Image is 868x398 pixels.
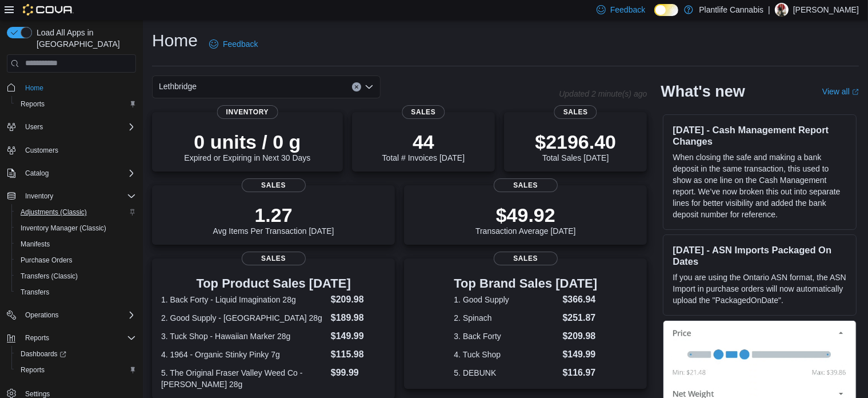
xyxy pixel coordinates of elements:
[16,363,136,377] span: Reports
[563,293,598,307] dd: $366.94
[494,252,558,265] span: Sales
[563,311,598,325] dd: $251.87
[2,307,141,323] button: Operations
[563,329,598,343] dd: $209.98
[21,288,49,297] span: Transfers
[331,311,386,325] dd: $189.98
[11,220,141,236] button: Inventory Manager (Classic)
[535,130,616,162] div: Total Sales [DATE]
[11,204,141,220] button: Adjustments (Classic)
[16,221,111,235] a: Inventory Manager (Classic)
[563,366,598,380] dd: $116.97
[21,256,73,265] span: Purchase Orders
[11,362,141,378] button: Reports
[16,253,136,267] span: Purchase Orders
[454,277,597,290] h3: Top Brand Sales [DATE]
[454,312,558,324] dt: 2. Spinach
[21,208,87,217] span: Adjustments (Classic)
[559,89,647,98] p: Updated 2 minute(s) ago
[21,331,54,345] button: Reports
[16,269,136,283] span: Transfers (Classic)
[16,237,136,251] span: Manifests
[21,81,136,95] span: Home
[352,82,361,91] button: Clear input
[11,346,141,362] a: Dashboards
[661,82,745,101] h2: What's new
[25,146,58,155] span: Customers
[16,97,49,111] a: Reports
[16,285,136,299] span: Transfers
[25,333,49,343] span: Reports
[21,120,136,134] span: Users
[2,142,141,158] button: Customers
[16,285,54,299] a: Transfers
[213,204,334,236] div: Avg Items Per Transaction [DATE]
[152,29,198,52] h1: Home
[217,105,278,119] span: Inventory
[25,311,59,320] span: Operations
[475,204,576,226] p: $49.92
[673,152,847,220] p: When closing the safe and making a bank deposit in the same transaction, this used to show as one...
[16,347,71,361] a: Dashboards
[16,97,136,111] span: Reports
[11,96,141,112] button: Reports
[21,272,78,281] span: Transfers (Classic)
[2,165,141,181] button: Catalog
[161,349,326,360] dt: 4. 1964 - Organic Stinky Pinky 7g
[25,83,43,93] span: Home
[161,312,326,324] dt: 2. Good Supply - [GEOGRAPHIC_DATA] 28g
[223,38,258,50] span: Feedback
[11,236,141,252] button: Manifests
[21,166,53,180] button: Catalog
[475,204,576,236] div: Transaction Average [DATE]
[242,252,306,265] span: Sales
[21,308,63,322] button: Operations
[454,294,558,305] dt: 1. Good Supply
[21,144,63,157] a: Customers
[382,130,465,153] p: 44
[402,105,445,119] span: Sales
[161,277,386,290] h3: Top Product Sales [DATE]
[23,4,74,15] img: Cova
[2,330,141,346] button: Reports
[454,349,558,360] dt: 4. Tuck Shop
[242,178,306,192] span: Sales
[535,130,616,153] p: $2196.40
[16,363,49,377] a: Reports
[554,105,597,119] span: Sales
[161,367,326,390] dt: 5. The Original Fraser Valley Weed Co - [PERSON_NAME] 28g
[16,269,82,283] a: Transfers (Classic)
[454,331,558,342] dt: 3. Back Forty
[654,16,655,17] span: Dark Mode
[699,3,763,17] p: Plantlife Cannabis
[11,252,141,268] button: Purchase Orders
[21,166,136,180] span: Catalog
[21,120,47,134] button: Users
[494,178,558,192] span: Sales
[852,89,859,95] svg: External link
[673,244,847,267] h3: [DATE] - ASN Imports Packaged On Dates
[16,205,136,219] span: Adjustments (Classic)
[21,331,136,345] span: Reports
[213,204,334,226] p: 1.27
[16,237,54,251] a: Manifests
[21,100,45,109] span: Reports
[331,366,386,380] dd: $99.99
[2,119,141,135] button: Users
[2,188,141,204] button: Inventory
[654,4,678,16] input: Dark Mode
[11,268,141,284] button: Transfers (Classic)
[21,365,45,375] span: Reports
[16,205,91,219] a: Adjustments (Classic)
[21,308,136,322] span: Operations
[768,3,770,17] p: |
[161,294,326,305] dt: 1. Back Forty - Liquid Imagination 28g
[793,3,859,17] p: [PERSON_NAME]
[184,130,310,162] div: Expired or Expiring in Next 30 Days
[21,349,66,359] span: Dashboards
[21,189,58,203] button: Inventory
[184,130,310,153] p: 0 units / 0 g
[159,79,197,93] span: Lethbridge
[205,33,262,55] a: Feedback
[673,272,847,306] p: If you are using the Ontario ASN format, the ASN Import in purchase orders will now automatically...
